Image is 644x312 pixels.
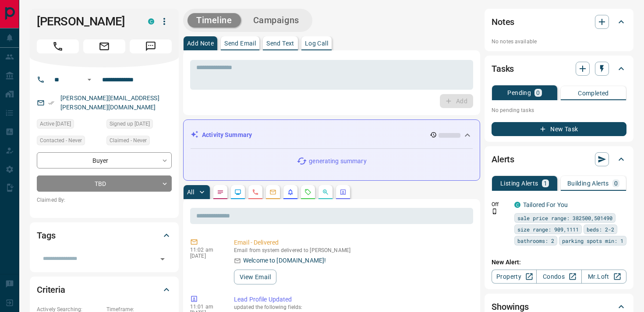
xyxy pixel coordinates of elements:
[217,189,224,196] svg: Notes
[243,256,326,265] p: Welcome to [DOMAIN_NAME]!
[492,58,626,79] div: Tasks
[492,149,626,170] div: Alerts
[37,14,135,28] h1: [PERSON_NAME]
[340,189,347,196] svg: Agent Actions
[514,202,520,208] div: condos.ca
[234,238,470,247] p: Email - Delivered
[544,180,547,186] p: 1
[156,253,169,265] button: Open
[492,15,514,29] h2: Notes
[581,270,626,284] a: Mr.Loft
[83,39,125,53] span: Email
[492,11,626,32] div: Notes
[234,270,276,284] button: View Email
[37,175,172,192] div: TBD
[500,180,538,186] p: Listing Alerts
[305,40,328,46] p: Log Call
[492,152,514,166] h2: Alerts
[492,270,537,284] a: Property
[252,189,259,196] svg: Calls
[234,189,241,196] svg: Lead Browsing Activity
[106,119,172,131] div: Mon Aug 11 2025
[234,295,470,304] p: Lead Profile Updated
[287,189,294,196] svg: Listing Alerts
[507,90,531,96] p: Pending
[517,236,554,245] span: bathrooms: 2
[492,122,626,136] button: New Task
[37,225,172,246] div: Tags
[234,247,470,253] p: Email from system delivered to [PERSON_NAME]
[492,208,498,214] svg: Push Notification Only
[37,283,65,297] h2: Criteria
[492,104,626,117] p: No pending tasks
[614,180,618,186] p: 0
[202,130,252,140] p: Activity Summary
[309,157,366,166] p: generating summary
[567,180,609,186] p: Building Alerts
[37,228,55,242] h2: Tags
[48,100,54,106] svg: Email Verified
[190,304,221,310] p: 11:01 am
[37,119,102,131] div: Mon Aug 11 2025
[492,62,514,76] h2: Tasks
[187,189,194,195] p: All
[37,152,172,168] div: Buyer
[191,127,473,143] div: Activity Summary
[266,40,294,46] p: Send Text
[244,13,308,28] button: Campaigns
[187,40,214,46] p: Add Note
[536,270,581,284] a: Condos
[322,189,329,196] svg: Opportunities
[188,13,241,28] button: Timeline
[37,39,79,53] span: Call
[190,253,221,259] p: [DATE]
[37,279,172,300] div: Criteria
[517,214,612,222] span: sale price range: 382500,501490
[37,196,172,204] p: Claimed By:
[562,236,623,245] span: parking spots min: 1
[517,225,579,234] span: size range: 909,1111
[587,225,614,234] span: beds: 2-2
[148,18,154,25] div: condos.ca
[578,90,609,96] p: Completed
[269,189,276,196] svg: Emails
[523,201,568,208] a: Tailored For You
[234,304,470,310] p: updated the following fields:
[84,74,95,85] button: Open
[190,247,221,253] p: 11:02 am
[40,136,82,145] span: Contacted - Never
[40,119,71,128] span: Active [DATE]
[492,200,509,208] p: Off
[492,258,626,267] p: New Alert:
[304,189,311,196] svg: Requests
[492,38,626,46] p: No notes available
[110,136,147,145] span: Claimed - Never
[110,119,150,128] span: Signed up [DATE]
[130,39,172,53] span: Message
[536,90,540,96] p: 0
[224,40,256,46] p: Send Email
[60,95,159,111] a: [PERSON_NAME][EMAIL_ADDRESS][PERSON_NAME][DOMAIN_NAME]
